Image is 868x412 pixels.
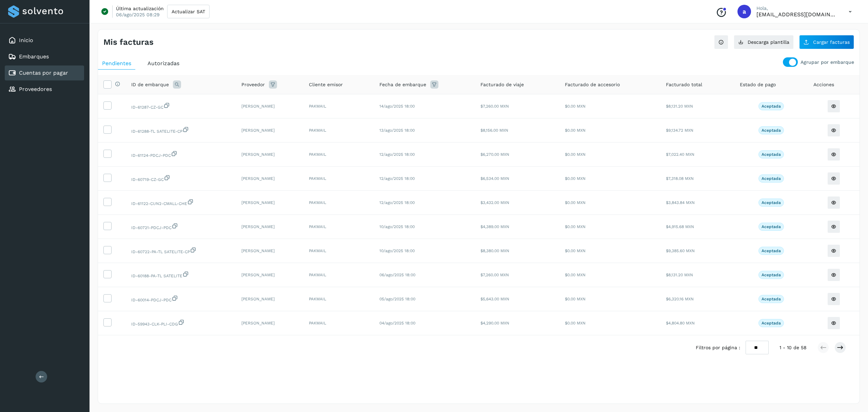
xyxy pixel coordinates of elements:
[131,249,197,254] span: edb02111-5086-4498-aab0-dac2dafbf2b7
[762,128,781,133] p: Aceptada
[236,94,303,118] td: [PERSON_NAME]
[565,152,586,157] span: $0.00 MXN
[131,225,178,230] span: a8f2f328-2faf-41a7-a7ce-57c0b3fd1a42
[131,274,189,278] span: b3977e08-ddec-40ab-beda-07a594151dcd
[236,239,303,263] td: [PERSON_NAME]
[734,35,794,49] button: Descarga plantilla
[309,81,343,88] span: Cliente emisor
[236,263,303,287] td: [PERSON_NAME]
[5,49,84,64] div: Embarques
[565,176,586,181] span: $0.00 MXN
[666,224,694,229] span: $4,915.68 MXN
[801,59,854,65] p: Agrupar por embarque
[813,40,850,44] span: Cargar facturas
[666,152,694,157] span: $7,022.40 MXN
[241,81,265,88] span: Proveedor
[236,118,303,143] td: [PERSON_NAME]
[565,81,620,88] span: Facturado de accesorio
[480,321,509,325] span: $4,290.00 MXN
[236,143,303,167] td: [PERSON_NAME]
[565,248,586,253] span: $0.00 MXN
[480,297,509,301] span: $5,643.00 MXN
[379,321,415,325] span: 04/ago/2025 18:00
[236,167,303,191] td: [PERSON_NAME]
[666,104,693,109] span: $8,131.20 MXN
[131,129,189,134] span: 730247b9-6ad7-44e0-93a5-614c4f035e86
[696,344,740,351] span: Filtros por página :
[131,322,185,326] span: 7c1e8009-74a2-4981-872e-0af8e013a79a
[666,248,695,253] span: $9,385.60 MXN
[147,60,179,67] span: Autorizadas
[480,273,509,277] span: $7,260.00 MXN
[303,118,374,143] td: PAKMAIL
[480,152,509,157] span: $6,270.00 MXN
[480,81,524,88] span: Facturado de viaje
[303,263,374,287] td: PAKMAIL
[303,143,374,167] td: PAKMAIL
[762,248,781,253] p: Aceptada
[102,60,131,67] span: Pendientes
[116,12,160,18] p: 06/ago/2025 08:29
[103,37,154,47] h4: Mis facturas
[131,298,178,302] span: 4e6cf7ab-994a-4f30-971a-04bdb021f5ac
[379,273,415,277] span: 06/ago/2025 18:00
[565,128,586,133] span: $0.00 MXN
[666,81,702,88] span: Facturado total
[666,200,695,205] span: $3,843.84 MXN
[762,104,781,109] p: Aceptada
[762,200,781,205] p: Aceptada
[480,200,509,205] span: $3,432.00 MXN
[762,152,781,157] p: Aceptada
[480,104,509,109] span: $7,260.00 MXN
[19,70,68,76] a: Cuentas por pagar
[131,177,171,182] span: 02ea1c6c-b1a0-4ac9-988e-7b63e3190298
[236,311,303,335] td: [PERSON_NAME]
[303,239,374,263] td: PAKMAIL
[131,81,169,88] span: ID de embarque
[19,37,33,43] a: Inicio
[19,53,49,60] a: Embarques
[19,86,52,92] a: Proveedores
[666,176,694,181] span: $7,318.08 MXN
[565,200,586,205] span: $0.00 MXN
[762,321,781,325] p: Aceptada
[5,65,84,80] div: Cuentas por pagar
[236,215,303,239] td: [PERSON_NAME]
[379,128,415,133] span: 13/ago/2025 18:00
[799,35,854,49] button: Cargar facturas
[379,224,415,229] span: 10/ago/2025 18:00
[5,33,84,48] div: Inicio
[303,311,374,335] td: PAKMAIL
[565,224,586,229] span: $0.00 MXN
[379,200,415,205] span: 12/ago/2025 18:00
[303,287,374,311] td: PAKMAIL
[379,248,415,253] span: 10/ago/2025 18:00
[780,344,807,351] span: 1 - 10 de 58
[666,297,694,301] span: $6,320.16 MXN
[666,273,693,277] span: $8,131.20 MXN
[666,128,693,133] span: $9,134.72 MXN
[379,152,415,157] span: 12/ago/2025 18:00
[303,191,374,215] td: PAKMAIL
[565,297,586,301] span: $0.00 MXN
[565,273,586,277] span: $0.00 MXN
[131,201,194,206] span: 08ca3699-6789-41db-a024-57b3b667d146
[565,104,586,109] span: $0.00 MXN
[379,176,415,181] span: 12/ago/2025 18:00
[480,224,509,229] span: $4,389.00 MXN
[480,248,509,253] span: $8,380.00 MXN
[740,81,776,88] span: Estado de pago
[813,81,834,88] span: Acciones
[379,104,415,109] span: 14/ago/2025 18:00
[762,176,781,181] p: Aceptada
[379,297,415,301] span: 05/ago/2025 18:00
[303,167,374,191] td: PAKMAIL
[172,9,205,14] span: Actualizar SAT
[303,94,374,118] td: PAKMAIL
[756,11,838,18] p: acruz@pakmailcentrooperativo.com
[379,81,426,88] span: Fecha de embarque
[236,287,303,311] td: [PERSON_NAME]
[480,128,508,133] span: $8,156.00 MXN
[131,153,178,158] span: 9fd38d44-0b8a-4bc5-87bb-614723973dbb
